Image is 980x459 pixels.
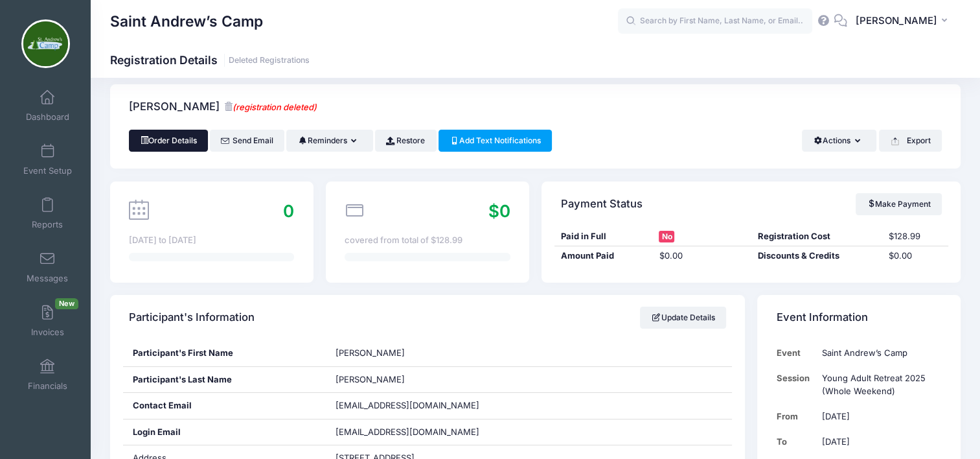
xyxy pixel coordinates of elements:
h4: Payment Status [561,185,643,222]
div: covered from total of $128.99 [345,234,510,247]
h4: Participant's Information [129,300,255,336]
h4: Event Information [777,300,868,336]
a: Restore [375,130,437,152]
div: $128.99 [882,230,948,243]
a: Add Text Notifications [439,130,553,152]
div: [DATE] to [DATE] [129,234,294,247]
a: InvoicesNew [17,298,78,344]
span: Invoices [31,327,64,338]
span: Messages [27,273,68,284]
div: Login Email [123,419,326,445]
img: Saint Andrew’s Camp [21,19,70,68]
span: Reports [32,219,63,230]
a: Send Email [210,130,284,152]
td: Saint Andrew’s Camp [815,340,941,366]
small: (registration deleted) [224,102,317,113]
td: [DATE] [815,404,941,429]
a: Messages [17,244,78,290]
a: Make Payment [856,193,942,215]
td: [DATE] [815,429,941,454]
input: Search by First Name, Last Name, or Email... [618,8,812,34]
a: Order Details [129,130,208,152]
span: Dashboard [26,112,69,123]
button: Actions [802,130,876,152]
div: Participant's Last Name [123,367,326,393]
div: $0.00 [653,250,751,263]
button: Export [879,130,942,152]
span: [PERSON_NAME] [856,14,937,28]
span: Financials [28,381,67,392]
a: Reports [17,191,78,236]
td: Young Adult Retreat 2025 (Whole Weekend) [815,366,941,404]
span: No [659,231,674,242]
span: [PERSON_NAME] [336,347,405,358]
div: Registration Cost [751,230,883,243]
h1: Registration Details [110,53,310,67]
span: $0 [488,201,510,221]
div: Discounts & Credits [751,250,883,263]
button: Reminders [286,130,372,152]
span: New [55,298,78,309]
div: $0.00 [882,250,948,263]
td: Session [777,366,816,404]
td: Event [777,340,816,366]
h4: [PERSON_NAME] [129,89,317,126]
a: Financials [17,352,78,397]
span: [EMAIL_ADDRESS][DOMAIN_NAME] [336,400,479,410]
div: Paid in Full [554,230,653,243]
a: Event Setup [17,137,78,182]
span: 0 [283,201,294,221]
a: Dashboard [17,83,78,128]
div: Participant's First Name [123,340,326,366]
td: To [777,429,816,454]
span: Event Setup [23,165,72,176]
a: Deleted Registrations [229,56,310,65]
a: Update Details [640,307,726,329]
button: [PERSON_NAME] [847,6,961,36]
h1: Saint Andrew’s Camp [110,6,263,36]
span: [PERSON_NAME] [336,374,405,384]
span: [EMAIL_ADDRESS][DOMAIN_NAME] [336,426,497,439]
td: From [777,404,816,429]
div: Amount Paid [554,250,653,263]
div: Contact Email [123,393,326,419]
